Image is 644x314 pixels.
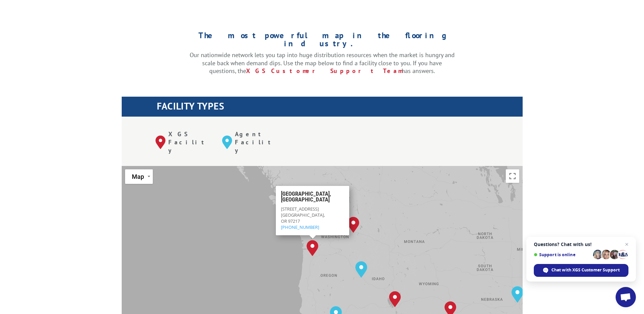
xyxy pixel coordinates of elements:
p: Our nationwide network lets you tap into huge distribution resources when the market is hungry an... [190,51,455,75]
div: Spokane, WA [345,214,362,236]
button: Toggle fullscreen view [506,169,519,183]
div: Salt Lake City, UT [386,288,404,310]
div: Portland, OR [304,237,321,259]
span: Support is online [534,252,591,257]
span: Close chat [623,240,631,248]
p: Agent Facility [235,130,279,154]
p: XGS Facility [168,130,212,154]
div: Omaha, NE [509,284,526,305]
h1: FACILITY TYPES [157,101,523,114]
div: Open chat [616,287,636,307]
h3: [GEOGRAPHIC_DATA], [GEOGRAPHIC_DATA] [281,191,344,206]
div: Chat with XGS Customer Support [534,264,628,277]
a: XGS Customer Support Team [246,67,402,75]
span: Close [342,188,347,193]
span: Chat with XGS Customer Support [551,267,620,273]
button: Change map style [125,169,153,184]
span: Map [132,173,144,180]
h1: The most powerful map in the flooring industry. [190,31,455,51]
span: [STREET_ADDRESS] [281,206,319,212]
span: [GEOGRAPHIC_DATA], OR 97217 [281,212,325,224]
span: Questions? Chat with us! [534,242,628,247]
a: [PHONE_NUMBER] [281,224,319,230]
div: Kent, WA [307,217,325,239]
div: Boise, ID [353,259,370,280]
